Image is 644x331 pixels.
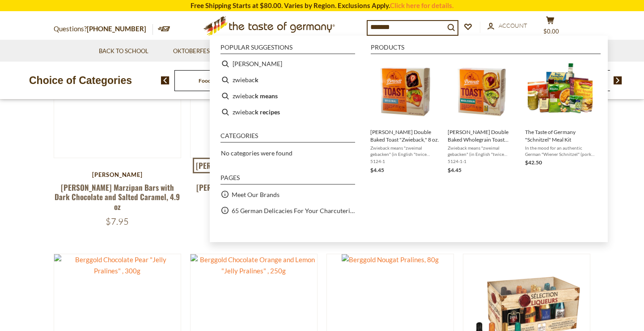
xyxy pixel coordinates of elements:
[367,56,444,178] li: Brandt Double Baked Toast "Zwieback," 8 oz.
[217,56,359,72] li: brandt zwieback
[54,254,181,277] img: Berggold Chocolate Pear "Jelly Pralines" , 300g
[54,23,153,35] p: Questions?
[525,128,595,143] span: The Taste of Germany "Schnitzel" Meal Kit
[342,254,439,265] img: Berggold Nougat Pralines, 80g
[370,59,441,175] a: Brandt Double Baked Toast "Zwieback"[PERSON_NAME] Double Baked Toast "Zwieback," 8 oz.Zwieback me...
[217,104,359,120] li: zwieback recipes
[217,186,359,202] li: Meet Our Brands
[448,167,462,173] span: $4.45
[525,145,595,157] span: In the mood for an authentic German "Wiener Schnitzel" (pork or veal) dinner? Our Wiener Schnitze...
[217,72,359,88] li: zwieback
[221,149,292,157] span: No categories were found
[370,128,441,143] span: [PERSON_NAME] Double Baked Toast "Zwieback," 8 oz.
[450,59,515,124] img: Brandt Double Baked Wholegrain Toast "Zwieback"
[448,158,518,164] span: 5124-1-1
[173,46,219,56] a: Oktoberfest
[525,159,542,166] span: $42.50
[255,75,258,85] b: k
[217,202,359,218] li: 65 German Delicacies For Your Charcuterie Board
[444,56,521,178] li: Brandt Double Baked Wholegrain Toast "Zwieback," 8 oz.
[255,107,280,117] b: k recipes
[220,44,355,54] li: Popular suggestions
[232,189,280,200] a: Meet Our Brands
[521,56,599,178] li: The Taste of Germany "Schnitzel" Meal Kit
[220,133,355,142] li: Categories
[499,22,527,29] span: Account
[55,182,180,212] a: [PERSON_NAME] Marzipan Bars with Dark Chocolate and Salted Caramel, 4.9 oz
[448,59,518,175] a: Brandt Double Baked Wholegrain Toast "Zwieback"[PERSON_NAME] Double Baked Wholegrain Toast "Zwieb...
[448,145,518,157] span: Zwieback means "zweimal gebacken" (in English "twice baked") and is a dry, airy biscuits best kno...
[161,76,169,84] img: previous arrow
[87,25,146,33] a: [PHONE_NUMBER]
[217,88,359,104] li: zwieback means
[190,171,318,178] div: [PERSON_NAME]
[371,44,601,54] li: Products
[232,205,355,216] a: 65 German Delicacies For Your Charcuterie Board
[255,91,278,101] b: k means
[99,46,148,56] a: Back to School
[448,128,518,143] span: [PERSON_NAME] Double Baked Wholegrain Toast "Zwieback," 8 oz.
[106,216,129,227] span: $7.95
[54,171,181,178] div: [PERSON_NAME]
[199,77,241,84] a: Food By Category
[210,36,608,242] div: Instant Search Results
[487,21,527,31] a: Account
[390,1,453,9] a: Click here for details.
[370,158,441,164] span: 5124-1
[525,59,595,175] a: The Taste of Germany "Schnitzel" Meal KitIn the mood for an authentic German "Wiener Schnitzel" (...
[543,28,559,35] span: $0.00
[193,158,452,174] a: [PERSON_NAME] "[PERSON_NAME]-Puefferchen" Apple Popover Dessert Mix 152g
[373,59,438,124] img: Brandt Double Baked Toast "Zwieback"
[191,254,317,277] img: Berggold Chocolate Orange and Lemon "Jelly Pralines" , 250g
[614,76,622,84] img: next arrow
[537,16,563,38] button: $0.00
[370,167,384,173] span: $4.45
[370,145,441,157] span: Zwieback means "zweimal gebacken" (in English "twice baked") and is a dry, airy biscuits best kno...
[220,175,355,184] li: Pages
[196,182,311,202] a: [PERSON_NAME] Dark Chocolate and Coconut, 4.9 oz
